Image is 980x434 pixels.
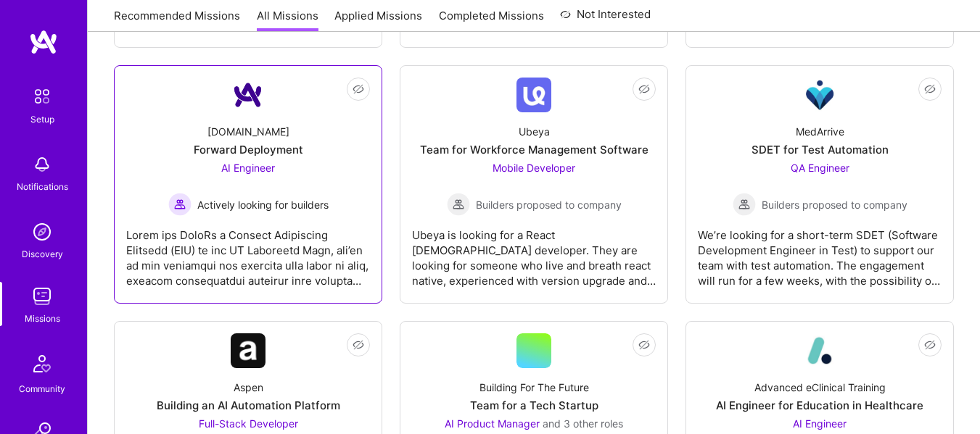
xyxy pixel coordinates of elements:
[194,142,303,157] div: Forward Deployment
[126,216,370,288] div: Lorem ips DoloRs a Consect Adipiscing Elitsedd (EIU) te inc UT Laboreetd Magn, ali’en ad min veni...
[716,398,923,413] div: AI Engineer for Education in Healthcare
[221,162,275,174] span: AI Engineer
[168,193,192,216] img: Actively looking for builders
[207,124,289,139] div: [DOMAIN_NAME]
[560,6,651,32] a: Not Interested
[762,197,907,212] span: Builders proposed to company
[412,216,656,288] div: Ubeya is looking for a React [DEMOGRAPHIC_DATA] developer. They are looking for someone who live ...
[28,282,57,311] img: teamwork
[334,8,422,32] a: Applied Missions
[470,398,598,413] div: Team for a Tech Startup
[30,112,54,127] div: Setup
[924,339,936,351] i: icon EyeClosed
[231,78,265,112] img: Company Logo
[420,142,648,157] div: Team for Workforce Management Software
[447,193,470,216] img: Builders proposed to company
[353,339,364,351] i: icon EyeClosed
[29,29,58,55] img: logo
[476,197,622,212] span: Builders proposed to company
[25,346,59,381] img: Community
[22,246,63,262] div: Discovery
[519,124,550,139] div: Ubeya
[445,417,540,430] span: AI Product Manager
[114,8,240,32] a: Recommended Missions
[754,380,886,395] div: Advanced eClinical Training
[199,417,298,430] span: Full-Stack Developer
[439,8,544,32] a: Completed Missions
[543,417,623,430] span: and 3 other roles
[157,398,340,413] div: Building an AI Automation Platform
[698,78,942,291] a: Company LogoMedArriveSDET for Test AutomationQA Engineer Builders proposed to companyBuilders pro...
[19,381,65,396] div: Community
[733,193,756,216] img: Builders proposed to company
[924,83,936,95] i: icon EyeClosed
[17,179,68,194] div: Notifications
[25,311,60,326] div: Missions
[638,339,650,351] i: icon EyeClosed
[197,197,329,212] span: Actively looking for builders
[493,162,575,174] span: Mobile Developer
[638,83,650,95] i: icon EyeClosed
[257,8,318,32] a: All Missions
[231,333,265,368] img: Company Logo
[28,150,57,179] img: bell
[802,333,837,368] img: Company Logo
[27,81,57,112] img: setup
[516,78,551,112] img: Company Logo
[796,124,844,139] div: MedArrive
[353,83,364,95] i: icon EyeClosed
[126,78,370,291] a: Company Logo[DOMAIN_NAME]Forward DeploymentAI Engineer Actively looking for buildersActively look...
[412,78,656,291] a: Company LogoUbeyaTeam for Workforce Management SoftwareMobile Developer Builders proposed to comp...
[752,142,889,157] div: SDET for Test Automation
[802,78,837,112] img: Company Logo
[28,217,57,246] img: discovery
[791,162,849,174] span: QA Engineer
[234,380,263,395] div: Aspen
[479,380,589,395] div: Building For The Future
[698,216,942,288] div: We’re looking for a short-term SDET (Software Development Engineer in Test) to support our team w...
[793,417,847,430] span: AI Engineer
